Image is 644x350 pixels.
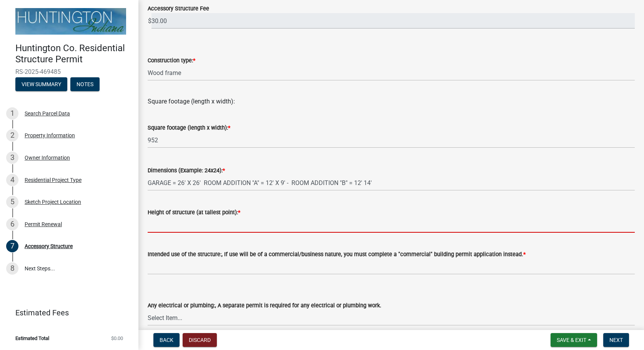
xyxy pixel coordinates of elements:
label: Any electrical or plumbing:, A separate permit is required for any electrical or plumbing work. [148,303,381,308]
div: Property Information [25,133,75,138]
div: 8 [6,262,18,275]
div: Owner Information [25,155,70,160]
button: View Summary [15,77,67,91]
button: Save & Exit [551,333,597,347]
div: Sketch Project Location [25,199,81,205]
div: Accessory Structure [25,243,73,249]
div: 3 [6,152,18,164]
h4: Huntington Co. Residential Structure Permit [15,43,132,65]
label: Height of structure (at tallest point): [148,210,240,215]
div: 6 [6,218,18,230]
span: $0.00 [111,336,123,341]
span: Next [609,337,623,343]
label: Construction type: [148,58,195,63]
div: 5 [6,196,18,208]
label: Intended use of the structure:, If use will be of a commercial/business nature, you must complete... [148,252,526,257]
div: Permit Renewal [25,222,62,227]
button: Back [153,333,180,347]
div: 2 [6,129,18,142]
span: Save & Exit [557,337,586,343]
div: 1 [6,107,18,120]
div: 4 [6,174,18,186]
button: Notes [70,77,100,91]
div: 7 [6,240,18,252]
span: RS-2025-469485 [15,68,123,75]
span: $ [148,13,152,29]
label: Square footage (length x width): [148,125,230,131]
button: Next [603,333,629,347]
span: Back [160,337,173,343]
span: Estimated Total [15,336,49,341]
div: Search Parcel Data [25,111,70,116]
wm-modal-confirm: Summary [15,82,67,88]
div: Square footage (length x width): [148,88,635,106]
div: Residential Project Type [25,177,82,183]
img: Huntington County, Indiana [15,8,126,35]
label: Dimensions (Example: 24x24): [148,168,225,173]
label: Accessory Structure Fee [148,6,209,12]
button: Discard [183,333,217,347]
wm-modal-confirm: Notes [70,82,100,88]
a: Estimated Fees [6,305,126,320]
